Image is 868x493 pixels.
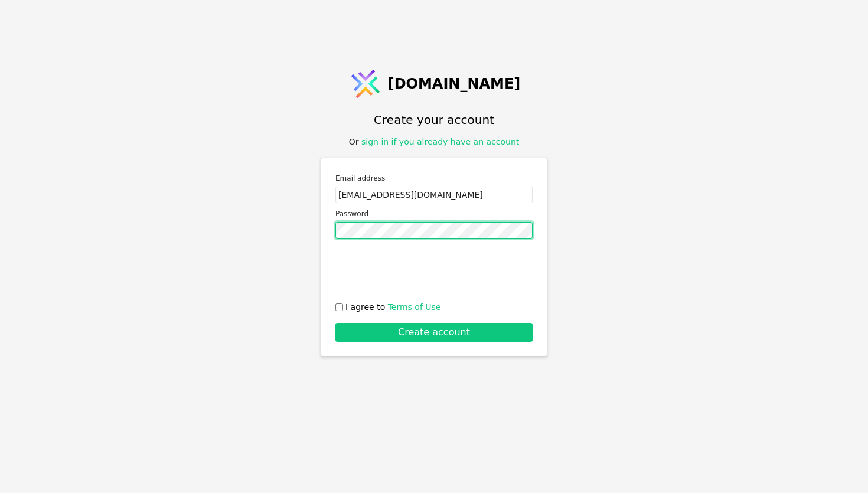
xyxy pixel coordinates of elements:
span: I agree to [345,301,440,314]
div: Or [349,136,520,148]
input: Password [335,222,533,239]
button: Create account [335,323,533,342]
input: Email address [335,187,533,203]
input: I agree to Terms of Use [335,303,343,311]
h1: Create your account [374,111,494,129]
a: Terms of Use [388,302,441,312]
label: Email address [335,172,533,184]
label: Password [335,208,533,220]
a: sign in if you already have an account [361,137,519,146]
iframe: reCAPTCHA [344,248,524,294]
span: [DOMAIN_NAME] [388,73,521,94]
a: [DOMAIN_NAME] [348,66,521,102]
